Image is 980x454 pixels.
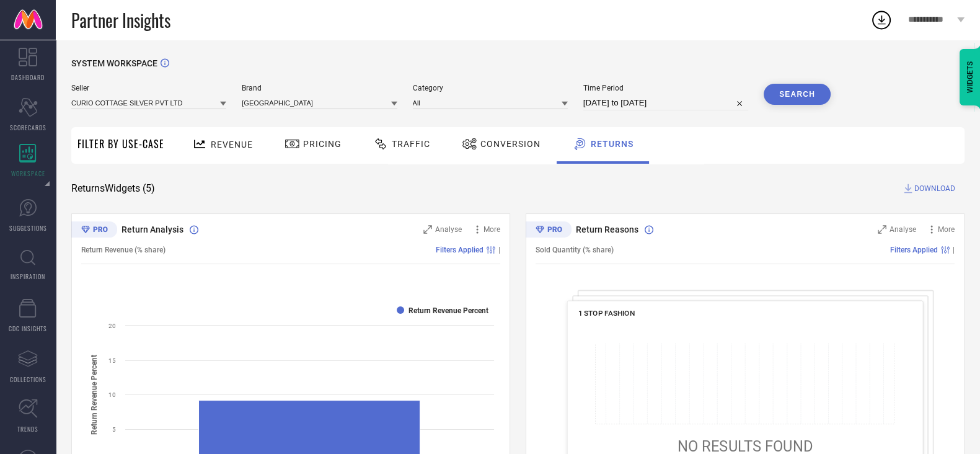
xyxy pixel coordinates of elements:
[108,323,116,329] text: 20
[423,225,432,234] svg: Zoom
[890,246,938,254] span: Filters Applied
[9,324,47,333] span: CDC INSIGHTS
[583,84,748,92] span: Time Period
[303,139,342,149] span: Pricing
[436,246,483,254] span: Filters Applied
[121,225,183,234] span: Return Analysis
[576,225,638,234] span: Return Reasons
[583,96,748,110] input: Select time period
[591,139,633,149] span: Returns
[392,139,430,149] span: Traffic
[526,221,572,240] div: Premium
[480,139,541,149] span: Conversion
[71,84,226,92] span: Seller
[112,426,116,433] text: 5
[536,246,614,254] span: Sold Quantity (% share)
[435,225,462,234] span: Analyse
[81,246,166,254] span: Return Revenue (% share)
[11,73,45,82] span: DASHBOARD
[914,182,955,195] span: DOWNLOAD
[211,140,253,149] span: Revenue
[9,223,47,233] span: SUGGESTIONS
[77,136,164,151] span: Filter By Use-Case
[71,221,117,240] div: Premium
[108,357,116,364] text: 15
[71,58,157,68] span: SYSTEM WORKSPACE
[764,84,831,105] button: Search
[71,7,170,33] span: Partner Insights
[483,225,500,234] span: More
[90,354,99,434] tspan: Return Revenue Percent
[938,225,955,234] span: More
[10,375,46,384] span: COLLECTIONS
[71,182,155,195] span: Returns Widgets ( 5 )
[878,225,886,234] svg: Zoom
[953,246,955,254] span: |
[108,391,116,398] text: 10
[890,225,916,234] span: Analyse
[17,424,38,434] span: TRENDS
[498,246,500,254] span: |
[11,272,45,281] span: INSPIRATION
[578,309,635,318] span: 1 STOP FASHION
[10,123,46,132] span: SCORECARDS
[870,9,893,31] div: Open download list
[408,306,488,315] text: Return Revenue Percent
[11,169,45,178] span: WORKSPACE
[413,84,568,92] span: Category
[242,84,397,92] span: Brand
